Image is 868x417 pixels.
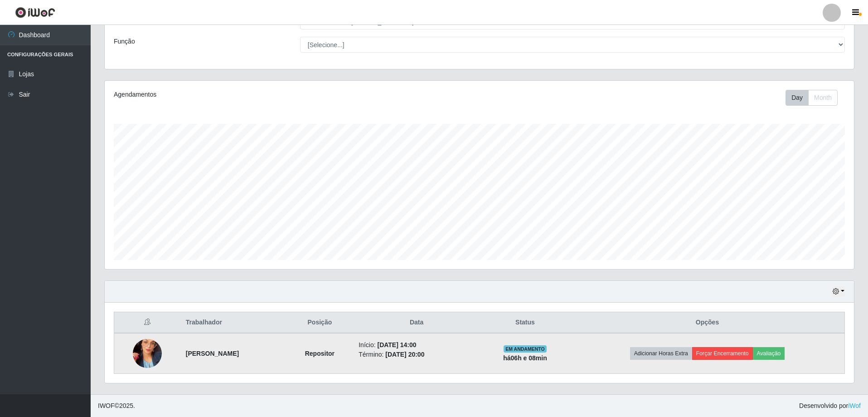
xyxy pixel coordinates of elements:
[786,90,809,106] button: Day
[114,90,411,99] div: Agendamentos
[353,312,480,334] th: Data
[359,350,475,359] li: Término:
[786,90,838,106] div: First group
[504,345,547,353] span: EM ANDAMENTO
[98,402,115,409] span: IWOF
[186,350,239,357] strong: [PERSON_NAME]
[114,37,135,46] label: Função
[98,401,135,411] span: © 2025 .
[753,347,785,360] button: Avaliação
[359,340,475,350] li: Início:
[503,354,547,362] strong: há 06 h e 08 min
[133,328,162,379] img: 1755793919031.jpeg
[570,312,844,334] th: Opções
[385,351,424,358] time: [DATE] 20:00
[808,90,838,106] button: Month
[480,312,570,334] th: Status
[799,401,861,411] span: Desenvolvido por
[786,90,845,106] div: Toolbar with button groups
[377,341,416,348] time: [DATE] 14:00
[286,312,354,334] th: Posição
[15,7,55,18] img: CoreUI Logo
[305,350,335,357] strong: Repositor
[692,347,753,360] button: Forçar Encerramento
[630,347,692,360] button: Adicionar Horas Extra
[848,402,861,409] a: iWof
[180,312,286,334] th: Trabalhador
